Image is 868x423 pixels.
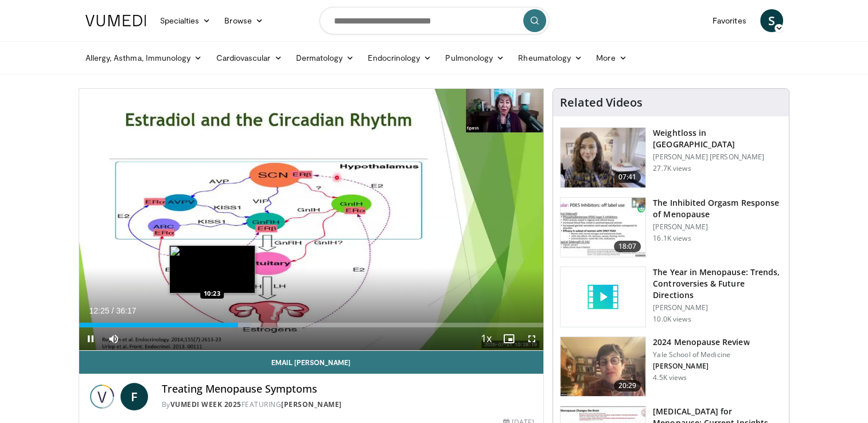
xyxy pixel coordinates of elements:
button: Playback Rate [474,327,497,350]
button: Mute [102,327,125,350]
span: 18:07 [614,241,641,252]
a: 20:29 2024 Menopause Review Yale School of Medicine [PERSON_NAME] 4.5K views [560,336,782,397]
a: Email [PERSON_NAME] [79,351,544,374]
img: VuMedi Logo [85,15,146,26]
input: Search topics, interventions [320,7,549,34]
video-js: Video Player [79,89,544,351]
p: 4.5K views [653,373,687,382]
img: video_placeholder_short.svg [560,267,645,327]
a: Pulmonology [438,46,511,69]
p: [PERSON_NAME] [653,222,782,232]
img: image.jpeg [169,245,255,293]
img: 692f135d-47bd-4f7e-b54d-786d036e68d3.150x105_q85_crop-smart_upscale.jpg [560,337,645,397]
button: Enable picture-in-picture mode [497,327,520,350]
a: [PERSON_NAME] [281,399,342,409]
span: / [112,306,114,315]
p: 27.7K views [653,164,691,173]
button: Fullscreen [520,327,543,350]
span: 12:25 [89,306,110,315]
span: 36:17 [116,306,136,315]
div: Progress Bar [79,323,544,327]
a: Dermatology [289,46,361,69]
a: 07:41 Weightloss in [GEOGRAPHIC_DATA] [PERSON_NAME] [PERSON_NAME] 27.7K views [560,127,782,188]
a: Rheumatology [511,46,589,69]
h3: The Inhibited Orgasm Response of Menopause [653,197,782,220]
a: Allergy, Asthma, Immunology [79,46,209,69]
img: 9983fed1-7565-45be-8934-aef1103ce6e2.150x105_q85_crop-smart_upscale.jpg [560,128,645,187]
a: 18:07 The Inhibited Orgasm Response of Menopause [PERSON_NAME] 16.1K views [560,197,782,258]
h3: 2024 Menopause Review [653,336,749,348]
p: [PERSON_NAME] [PERSON_NAME] [653,152,782,162]
a: Favorites [706,9,753,32]
h4: Treating Menopause Symptoms [162,383,535,395]
span: 07:41 [614,171,641,183]
h3: Weightloss in [GEOGRAPHIC_DATA] [653,127,782,150]
a: Endocrinology [361,46,438,69]
span: 20:29 [614,380,641,391]
p: [PERSON_NAME] [653,362,749,371]
a: More [589,46,633,69]
button: Pause [79,327,102,350]
a: Vumedi Week 2025 [170,399,242,409]
p: [PERSON_NAME] [653,303,782,312]
img: 283c0f17-5e2d-42ba-a87c-168d447cdba4.150x105_q85_crop-smart_upscale.jpg [560,198,645,257]
h4: Related Videos [560,96,643,109]
a: The Year in Menopause: Trends, Controversies & Future Directions [PERSON_NAME] 10.0K views [560,267,782,327]
p: 10.0K views [653,315,691,324]
a: Specialties [153,9,218,32]
a: Browse [217,9,270,32]
h3: The Year in Menopause: Trends, Controversies & Future Directions [653,267,782,301]
a: Cardiovascular [209,46,289,69]
img: Vumedi Week 2025 [88,383,116,410]
p: Yale School of Medicine [653,350,749,359]
a: F [120,383,148,410]
div: By FEATURING [162,399,535,410]
a: S [760,9,783,32]
p: 16.1K views [653,234,691,243]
